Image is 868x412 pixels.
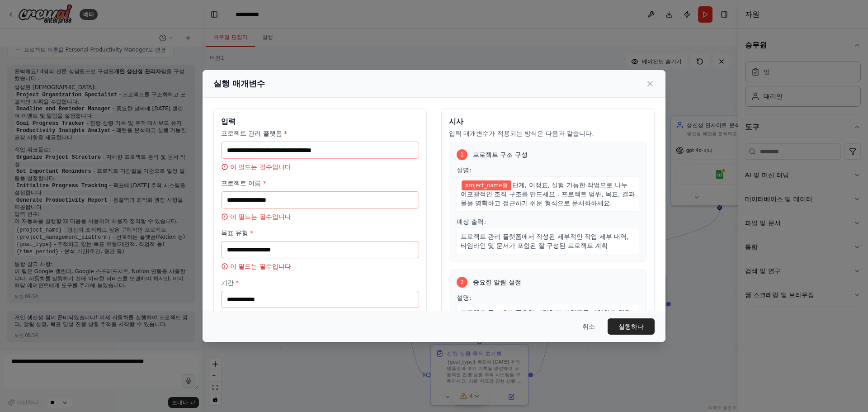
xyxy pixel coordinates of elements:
[449,130,594,137] font: 입력 매개변수가 적용되는 방식은 다음과 같습니다.
[213,79,265,88] font: 실행 매개변수
[608,318,655,335] button: 실행하다
[461,190,635,207] font: 포괄적인 조직 구조를 만드세요 . 프로젝트 범위, 목표, 결과물을 명확하고 접근하기 쉬운 형식으로 문서화하세요.
[457,218,486,225] font: 예상 출력:
[461,233,629,249] font: 프로젝트 관리 플랫폼에서 작성된 세부적인 작업 세부 내역, 타임라인 및 문서가 포함된 잘 구성된 프로젝트 계획
[461,181,627,198] font: 단계, 이정표, 실행 가능한 작업으로 나누어
[461,309,633,334] font: 프로젝트 구조에서 중요한 마감일과 이정표를 파악하고 적절한 알림을 통해 일정을 계획하세요. [DEMOGRAPHIC_DATA]과 당일 알림을 모두 설정하여 누락되는 일이 없도록...
[457,294,472,301] font: 설명:
[230,263,291,270] font: 이 필드는 필수입니다
[460,152,464,158] font: 1
[221,279,234,286] font: 기간
[221,117,236,126] font: 입력
[221,229,248,237] font: 목표 유형
[460,279,464,285] font: 2
[221,180,261,187] font: 프로젝트 이름
[473,151,528,158] font: 프로젝트 구조 구성
[465,182,508,189] font: project_name을
[449,117,463,126] font: 시사
[221,130,282,137] font: 프로젝트 관리 플랫폼
[618,323,644,330] font: 실행하다
[230,163,291,170] font: 이 필드는 필수입니다
[473,279,521,286] font: 중요한 알림 설정
[462,180,511,190] span: 변수: 프로젝트 이름
[230,213,291,220] font: 이 필드는 필수입니다
[575,318,602,335] button: 취소
[457,166,472,174] font: 설명:
[582,323,595,330] font: 취소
